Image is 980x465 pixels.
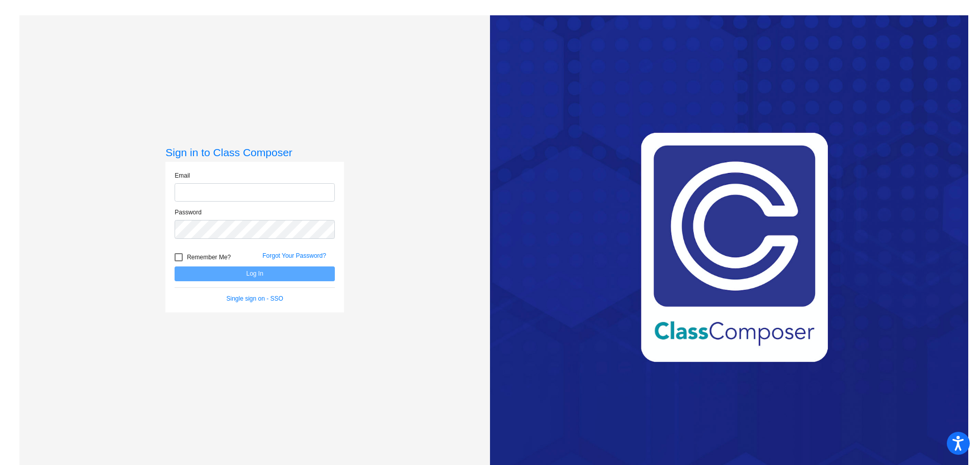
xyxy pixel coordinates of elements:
label: Email [175,171,190,180]
a: Forgot Your Password? [262,252,326,259]
label: Password [175,208,202,217]
button: Log In [175,266,335,281]
h3: Sign in to Class Composer [165,146,344,159]
a: Single sign on - SSO [227,295,283,302]
span: Remember Me? [187,251,231,263]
